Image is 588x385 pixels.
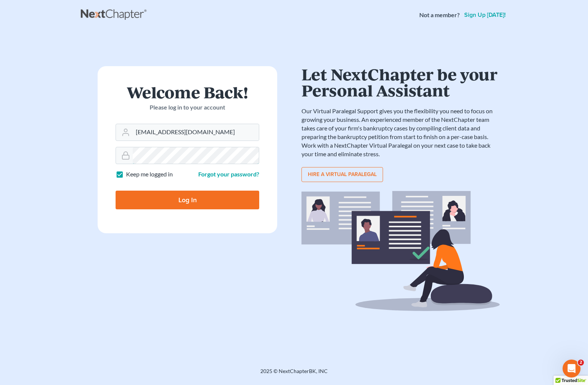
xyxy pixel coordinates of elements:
[463,12,507,18] a: Sign up [DATE]!
[578,360,584,366] span: 2
[563,360,581,378] iframe: Intercom live chat
[116,103,259,112] p: Please log in to your account
[419,11,460,19] strong: Not a member?
[116,191,259,209] input: Log In
[301,107,500,158] p: Our Virtual Paralegal Support gives you the flexibility you need to focus on growing your busines...
[301,66,500,98] h1: Let NextChapter be your Personal Assistant
[116,84,259,100] h1: Welcome Back!
[81,367,507,381] div: 2025 © NextChapterBK, INC
[198,170,259,178] a: Forgot your password?
[301,191,500,311] img: virtual_paralegal_bg-b12c8cf30858a2b2c02ea913d52db5c468ecc422855d04272ea22d19010d70dc.svg
[126,170,173,179] label: Keep me logged in
[301,167,383,182] a: Hire a virtual paralegal
[133,124,259,141] input: Email Address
